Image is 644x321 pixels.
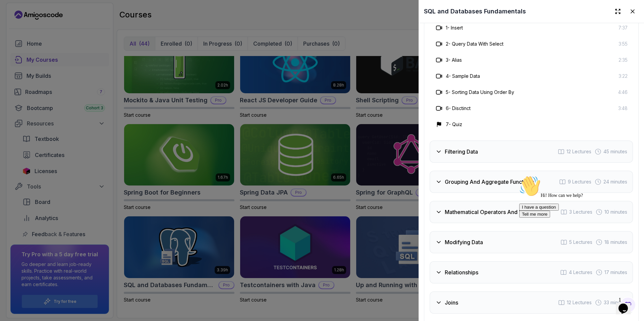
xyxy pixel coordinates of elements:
[445,238,483,246] h3: Modifying Data
[424,7,526,16] h2: SQL and Databases Fundamentals
[618,105,628,112] span: 3:48
[446,89,514,96] h3: 5 - Sorting Data Using Order By
[567,299,592,306] span: 12 Lectures
[445,268,478,276] h3: Relationships
[446,121,462,128] h3: 7 - Quiz
[612,5,624,17] button: Expand drawer
[603,148,627,155] span: 45 minutes
[618,89,628,96] span: 4:46
[567,148,591,155] span: 12 Lectures
[430,261,633,283] button: Relationships4 Lectures 17 minutes
[430,141,633,163] button: Filtering Data12 Lectures 45 minutes
[619,24,628,31] span: 7:37
[3,38,34,45] button: Tell me more
[445,148,478,156] h3: Filtering Data
[616,294,637,314] iframe: chat widget
[445,178,534,186] h3: Grouping And Aggregate Functions
[3,31,42,38] button: I have a question
[3,3,24,24] img: :wave:
[430,231,633,253] button: Modifying Data5 Lectures 18 minutes
[445,208,543,216] h3: Mathematical Operators And Functions
[430,291,633,314] button: Joins12 Lectures 33 minutes
[446,57,462,63] h3: 3 - Alias
[446,24,463,31] h3: 1 - Insert
[430,201,633,223] button: Mathematical Operators And Functions3 Lectures 10 minutes
[430,171,633,193] button: Grouping And Aggregate Functions9 Lectures 24 minutes
[604,299,627,306] span: 33 minutes
[517,173,637,291] iframe: chat widget
[619,73,628,79] span: 3:22
[445,299,458,307] h3: Joins
[619,41,628,47] span: 3:55
[446,73,480,79] h3: 4 - Sample Data
[3,20,66,25] span: Hi! How can we help?
[446,41,503,47] h3: 2 - Query Data With Select
[619,57,628,63] span: 2:35
[3,3,123,45] div: 👋Hi! How can we help?I have a questionTell me more
[446,105,471,112] h3: 6 - Disctinct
